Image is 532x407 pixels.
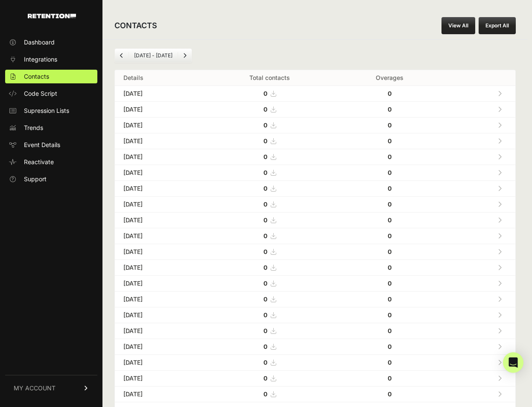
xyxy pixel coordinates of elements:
[115,133,202,149] td: [DATE]
[115,244,202,260] td: [DATE]
[115,86,202,102] td: [DATE]
[115,49,129,62] a: Previous
[5,172,97,186] a: Support
[337,70,442,86] th: Overages
[115,149,202,165] td: [DATE]
[5,138,97,152] a: Event Details
[115,102,202,118] td: [DATE]
[263,264,267,271] strong: 0
[28,14,76,18] img: Retention.com
[263,327,267,334] strong: 0
[388,90,392,97] strong: 0
[263,153,267,160] strong: 0
[24,72,49,81] span: Contacts
[115,212,202,228] td: [DATE]
[115,307,202,323] td: [DATE]
[441,17,475,34] a: View All
[115,339,202,355] td: [DATE]
[263,280,267,287] strong: 0
[263,185,267,192] strong: 0
[388,153,392,160] strong: 0
[115,228,202,244] td: [DATE]
[115,165,202,181] td: [DATE]
[388,106,392,113] strong: 0
[115,292,202,307] td: [DATE]
[388,295,392,303] strong: 0
[388,121,392,129] strong: 0
[178,49,192,62] a: Next
[263,137,267,145] strong: 0
[388,359,392,366] strong: 0
[263,201,267,208] strong: 0
[115,386,202,402] td: [DATE]
[263,295,267,303] strong: 0
[388,311,392,319] strong: 0
[388,248,392,255] strong: 0
[388,375,392,382] strong: 0
[115,355,202,371] td: [DATE]
[263,232,267,239] strong: 0
[24,38,55,47] span: Dashboard
[263,216,267,224] strong: 0
[479,17,516,34] button: Export All
[24,124,43,132] span: Trends
[5,155,97,169] a: Reactivate
[14,384,56,392] span: MY ACCOUNT
[115,70,202,86] th: Details
[24,175,47,183] span: Support
[388,201,392,208] strong: 0
[115,118,202,133] td: [DATE]
[129,52,178,59] li: [DATE] - [DATE]
[5,121,97,135] a: Trends
[388,232,392,239] strong: 0
[263,248,267,255] strong: 0
[202,70,337,86] th: Total contacts
[263,375,267,382] strong: 0
[388,343,392,350] strong: 0
[24,141,60,149] span: Event Details
[263,311,267,319] strong: 0
[5,35,97,49] a: Dashboard
[388,169,392,176] strong: 0
[115,371,202,386] td: [DATE]
[24,89,57,98] span: Code Script
[388,327,392,334] strong: 0
[503,352,523,373] div: Open Intercom Messenger
[24,158,54,166] span: Reactivate
[24,55,57,64] span: Integrations
[5,87,97,100] a: Code Script
[5,104,97,118] a: Supression Lists
[388,390,392,398] strong: 0
[263,390,267,398] strong: 0
[5,375,97,401] a: MY ACCOUNT
[388,216,392,224] strong: 0
[263,343,267,350] strong: 0
[115,181,202,197] td: [DATE]
[24,106,69,115] span: Supression Lists
[263,90,267,97] strong: 0
[388,137,392,145] strong: 0
[115,197,202,212] td: [DATE]
[388,264,392,271] strong: 0
[388,185,392,192] strong: 0
[5,70,97,83] a: Contacts
[263,106,267,113] strong: 0
[263,121,267,129] strong: 0
[115,276,202,292] td: [DATE]
[114,20,157,32] h2: CONTACTS
[115,323,202,339] td: [DATE]
[388,280,392,287] strong: 0
[263,359,267,366] strong: 0
[115,260,202,276] td: [DATE]
[263,169,267,176] strong: 0
[5,53,97,66] a: Integrations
